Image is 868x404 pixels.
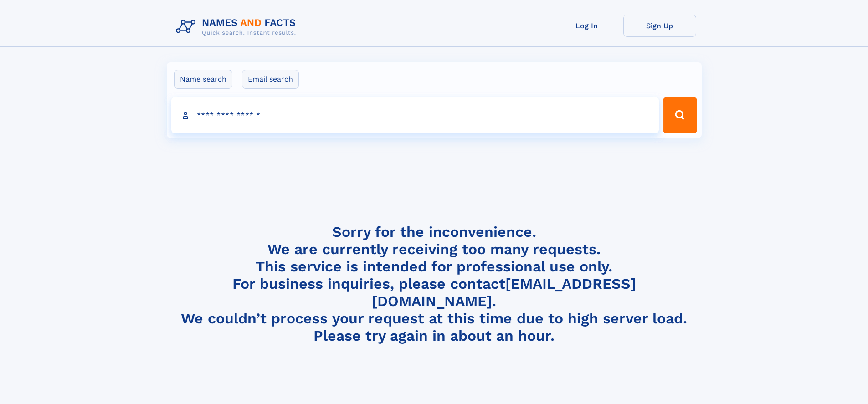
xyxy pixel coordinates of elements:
[663,97,697,133] button: Search Button
[242,70,299,89] label: Email search
[174,70,232,89] label: Name search
[172,15,303,39] img: Logo Names and Facts
[550,15,623,37] a: Log In
[623,15,696,37] a: Sign Up
[372,275,636,310] a: [EMAIL_ADDRESS][DOMAIN_NAME]
[172,223,696,345] h4: Sorry for the inconvenience. We are currently receiving too many requests. This service is intend...
[171,97,659,133] input: search input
